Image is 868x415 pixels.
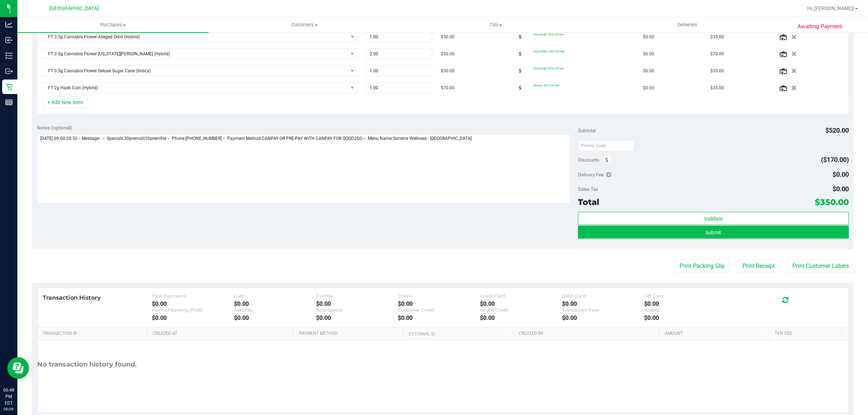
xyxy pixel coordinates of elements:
[398,300,480,307] div: $0.00
[825,127,849,134] span: $520.00
[42,49,348,59] span: FT 3.5g Cannabis Flower [US_STATE][PERSON_NAME] (Hybrid)
[366,49,432,59] input: 2.00
[209,22,400,28] span: Customers
[710,51,724,57] span: $70.00
[807,5,854,11] span: Hi, [PERSON_NAME]!
[675,259,729,273] button: Print Packing Slip
[578,226,848,239] button: Submit
[400,22,591,28] span: Tills
[17,22,209,28] span: Purchases
[37,125,72,131] span: Notes (optional)
[815,197,849,207] span: $350.00
[821,156,849,163] span: ($170.00)
[533,67,563,70] span: 30premall: 30% off line
[578,212,848,225] button: Validate
[153,331,290,337] a: Created At
[562,315,644,321] div: $0.00
[316,293,398,299] div: CanPay
[3,406,14,412] p: 08/26
[562,300,644,307] div: $0.00
[665,331,766,337] a: Amount
[316,300,398,307] div: $0.00
[234,293,316,299] div: Cash
[788,259,854,273] button: Print Customer Labels
[480,300,562,307] div: $0.00
[152,315,234,321] div: $0.00
[316,307,398,313] div: Total Spendr
[366,83,432,93] input: 1.00
[643,68,654,74] span: $0.00
[5,99,13,106] inline-svg: Reports
[644,293,726,299] div: Gift Card
[5,83,13,90] inline-svg: Retail
[578,153,599,166] span: Discounts
[37,340,137,389] div: No transaction history found.
[42,48,357,59] span: NO DATA FOUND
[441,51,455,57] span: $50.00
[42,31,357,42] span: NO DATA FOUND
[42,82,357,93] span: NO DATA FOUND
[316,315,398,321] div: $0.00
[7,357,29,379] iframe: Resource center
[797,22,842,31] span: Awaiting Payment
[42,65,357,76] span: NO DATA FOUND
[441,34,455,40] span: $50.00
[43,96,88,108] button: + Add New Item
[5,37,13,44] inline-svg: Inbound
[643,34,654,40] span: $0.00
[398,293,480,299] div: Check
[533,84,559,87] span: 50coin: 50% off line
[400,17,591,33] a: Tills
[5,52,13,59] inline-svg: Inventory
[3,387,14,406] p: 06:48 PM EDT
[519,331,656,337] a: Created By
[578,140,634,151] input: Promo Code
[441,68,455,74] span: $50.00
[533,50,565,53] span: 30premfire: 30% off line
[42,83,348,93] span: FT 2g Hash Coin (Hybrid)
[643,85,654,91] span: $0.00
[833,185,849,193] span: $0.00
[480,315,562,321] div: $0.00
[592,17,783,33] a: Deliveries
[152,300,234,307] div: $0.00
[668,22,707,28] span: Deliveries
[710,68,724,74] span: $35.00
[152,307,234,313] div: Point of Banking (POB)
[42,66,348,76] span: FT 3.5g Cannabis Flower Deluxe Sugar Cane (Indica)
[43,331,144,337] a: Transaction ID
[644,300,726,307] div: $0.00
[578,128,596,133] span: Subtotal
[398,315,480,321] div: $0.00
[704,216,723,222] span: Validate
[643,51,654,57] span: $0.00
[480,307,562,313] div: Issued Credit
[578,172,604,177] span: Delivery Fee
[562,307,644,313] div: Transaction Fees
[480,293,562,299] div: Credit Card
[403,327,512,340] th: External ID
[533,33,563,36] span: 30premall: 30% off line
[366,66,432,76] input: 1.00
[578,186,598,192] span: Sales Tax
[644,315,726,321] div: $0.00
[234,315,316,321] div: $0.00
[710,85,724,91] span: $35.00
[398,307,480,313] div: Customer Credit
[5,21,13,28] inline-svg: Analytics
[366,32,432,42] input: 1.00
[775,331,839,337] a: Txn Fee
[441,85,455,91] span: $70.00
[705,230,721,235] span: Submit
[234,307,316,313] div: AeroPay
[833,171,849,178] span: $0.00
[710,34,724,40] span: $35.00
[562,293,644,299] div: Debit Card
[234,300,316,307] div: $0.00
[49,5,99,12] span: [GEOGRAPHIC_DATA]
[738,259,779,273] button: Print Receipt
[607,172,612,177] i: Edit Delivery Fee
[299,331,400,337] a: Payment Method
[644,307,726,313] div: Voided
[578,197,599,207] span: Total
